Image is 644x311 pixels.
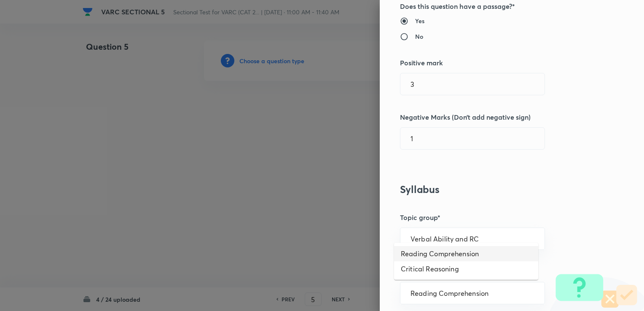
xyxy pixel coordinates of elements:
[400,112,596,122] h5: Negative Marks (Don’t add negative sign)
[400,128,545,149] input: Negative marks
[394,261,538,276] li: Critical Reasoning
[415,32,423,41] h6: No
[400,183,596,196] h3: Syllabus
[540,292,542,294] button: Close
[400,212,596,223] h5: Topic group*
[400,1,596,11] h5: Does this question have a passage?*
[540,238,542,240] button: Open
[411,235,534,243] input: Select a topic group
[415,16,424,25] h6: Yes
[400,58,596,68] h5: Positive mark
[400,73,545,95] input: Positive marks
[411,289,534,297] input: Search a topic
[394,246,538,261] li: Reading Comprehension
